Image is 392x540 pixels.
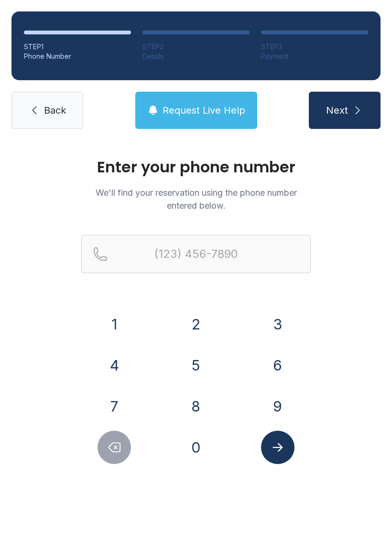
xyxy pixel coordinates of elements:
[261,349,294,382] button: 6
[326,104,348,117] span: Next
[24,52,131,61] div: Phone Number
[81,186,311,212] p: We'll find your reservation using the phone number entered below.
[24,42,131,52] div: STEP 1
[261,390,294,423] button: 9
[179,390,213,423] button: 8
[261,42,368,52] div: STEP 3
[261,307,294,341] button: 3
[98,307,131,341] button: 1
[81,235,311,273] input: Reservation phone number
[98,431,131,464] button: Delete number
[261,431,294,464] button: Submit lookup form
[163,104,245,117] span: Request Live Help
[98,349,131,382] button: 4
[44,104,66,117] span: Back
[98,390,131,423] button: 7
[261,52,368,61] div: Payment
[142,42,250,52] div: STEP 2
[179,307,213,341] button: 2
[179,431,213,464] button: 0
[81,159,311,175] h1: Enter your phone number
[179,349,213,382] button: 5
[142,52,250,61] div: Details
